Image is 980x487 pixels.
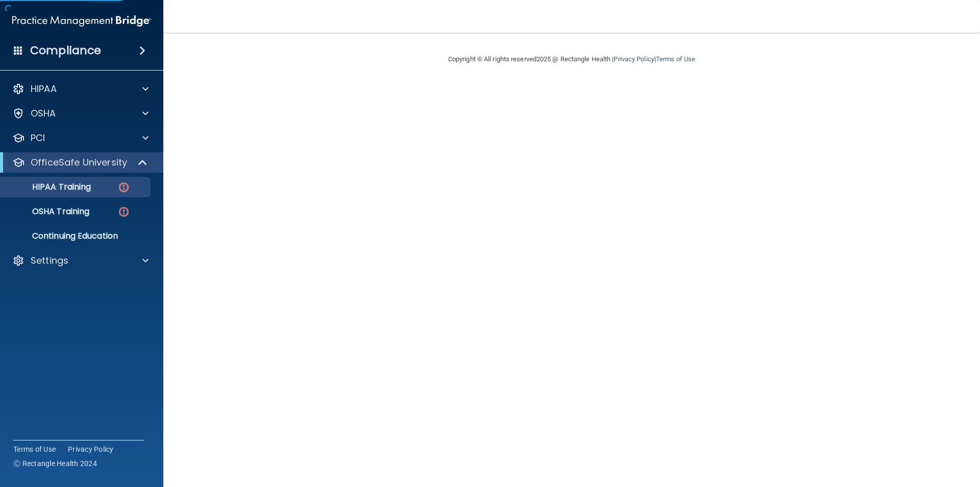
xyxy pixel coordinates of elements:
a: HIPAA [12,83,149,95]
img: danger-circle.6113f641.png [117,205,130,218]
a: PCI [12,132,149,144]
a: Terms of Use [656,55,695,63]
span: Ⓒ Rectangle Health 2024 [13,458,97,469]
p: OSHA Training [7,206,89,217]
p: OSHA [31,107,56,120]
a: Privacy Policy [614,55,654,63]
p: Continuing Education [7,231,146,241]
img: danger-circle.6113f641.png [117,181,130,194]
p: PCI [31,132,45,144]
p: Settings [31,254,68,267]
img: PMB logo [12,11,151,31]
p: HIPAA [31,83,57,95]
div: Copyright © All rights reserved 2025 @ Rectangle Health | | [385,43,758,76]
a: Settings [12,254,149,267]
a: Terms of Use [13,444,56,454]
p: HIPAA Training [7,182,91,192]
a: Privacy Policy [68,444,114,454]
a: OSHA [12,107,149,120]
a: OfficeSafe University [12,156,148,169]
p: OfficeSafe University [31,156,127,169]
h4: Compliance [30,43,101,58]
